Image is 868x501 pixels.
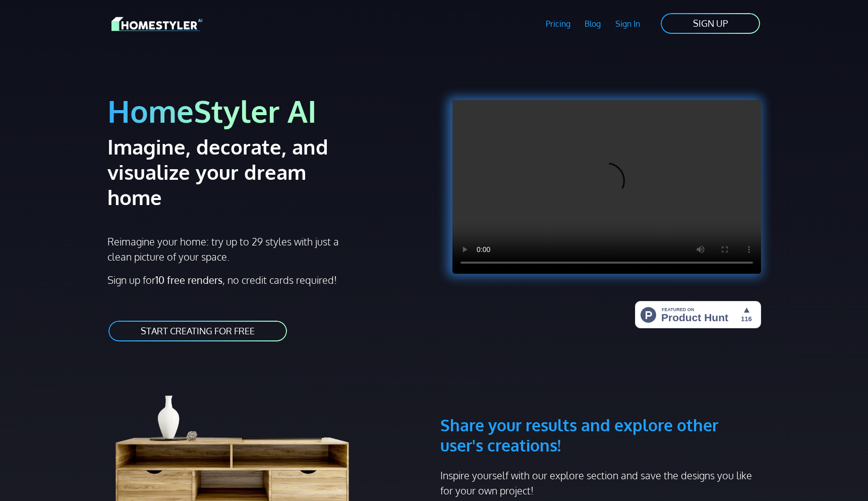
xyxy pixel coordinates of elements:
[111,15,202,33] img: HomeStyler AI logo
[635,301,761,328] img: HomeStyler AI - Interior Design Made Easy: One Click to Your Dream Home | Product Hunt
[107,272,428,287] p: Sign up for , no credit cards required!
[107,92,428,130] h1: HomeStyler AI
[538,12,577,35] a: Pricing
[107,234,348,264] p: Reimagine your home: try up to 29 styles with just a clean picture of your space.
[107,320,288,342] a: START CREATING FOR FREE
[107,134,364,210] h2: Imagine, decorate, and visualize your dream home
[660,12,761,35] a: SIGN UP
[440,468,761,498] p: Inspire yourself with our explore section and save the designs you like for your own project!
[155,273,222,286] strong: 10 free renders
[608,12,648,35] a: Sign In
[440,367,761,456] h3: Share your results and explore other user's creations!
[577,12,608,35] a: Blog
